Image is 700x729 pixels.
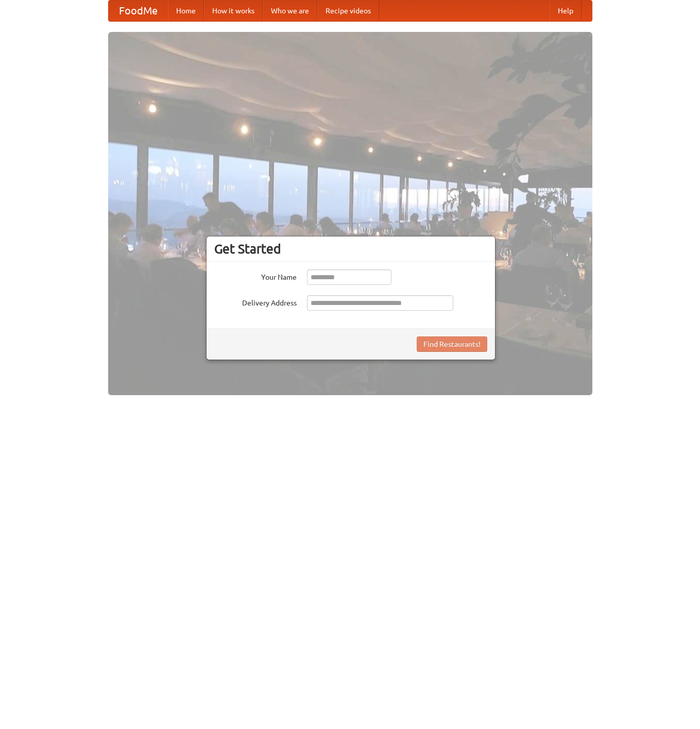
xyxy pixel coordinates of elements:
[109,1,168,21] a: FoodMe
[168,1,204,21] a: Home
[214,241,487,257] h3: Get Started
[204,1,263,21] a: How it works
[214,269,297,282] label: Your Name
[550,1,582,21] a: Help
[263,1,317,21] a: Who we are
[417,336,487,352] button: Find Restaurants!
[317,1,379,21] a: Recipe videos
[214,295,297,308] label: Delivery Address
